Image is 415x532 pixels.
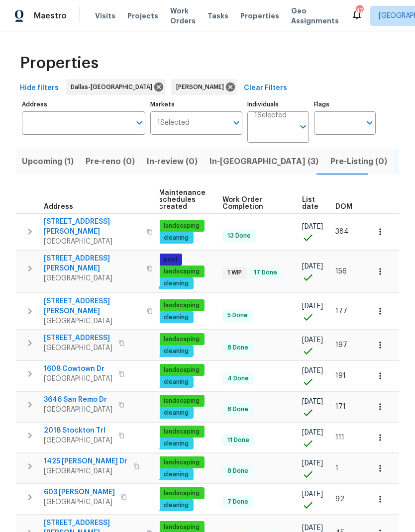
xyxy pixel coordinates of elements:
[44,364,112,374] span: 1608 Cowtown Dr
[223,268,246,277] span: 1 WIP
[247,101,309,107] label: Individuals
[222,196,285,210] span: Work Order Completion
[302,263,323,270] span: [DATE]
[296,120,310,134] button: Open
[302,223,323,230] span: [DATE]
[150,101,243,107] label: Markets
[160,234,193,242] span: cleaning
[335,403,346,410] span: 171
[223,498,252,506] span: 7 Done
[160,378,193,386] span: cleaning
[66,79,165,95] div: Dallas-[GEOGRAPHIC_DATA]
[44,237,141,247] span: [GEOGRAPHIC_DATA]
[363,116,377,130] button: Open
[20,58,99,68] span: Properties
[44,374,112,384] span: [GEOGRAPHIC_DATA]
[34,11,67,21] span: Maestro
[170,6,196,26] span: Work Orders
[223,436,253,444] span: 11 Done
[207,12,228,19] span: Tasks
[44,254,141,273] span: [STREET_ADDRESS][PERSON_NAME]
[244,82,287,94] span: Clear Filters
[302,525,323,532] span: [DATE]
[335,372,346,379] span: 191
[250,268,281,277] span: 17 Done
[160,222,204,230] span: landscaping
[160,313,193,322] span: cleaning
[157,119,190,127] span: 1 Selected
[160,428,204,436] span: landscaping
[16,79,63,97] button: Hide filters
[20,82,59,94] span: Hide filters
[44,436,112,445] span: [GEOGRAPHIC_DATA]
[44,217,141,237] span: [STREET_ADDRESS][PERSON_NAME]
[314,101,376,107] label: Flags
[132,116,146,130] button: Open
[302,460,323,467] span: [DATE]
[291,6,339,26] span: Geo Assignments
[160,501,193,510] span: cleaning
[302,303,323,310] span: [DATE]
[95,11,115,21] span: Visits
[223,311,252,320] span: 5 Done
[22,101,145,107] label: Address
[147,155,198,169] span: In-review (0)
[176,82,228,92] span: [PERSON_NAME]
[223,232,255,240] span: 13 Done
[44,343,112,353] span: [GEOGRAPHIC_DATA]
[160,335,204,344] span: landscaping
[160,397,204,405] span: landscaping
[330,155,387,169] span: Pre-Listing (0)
[44,456,127,466] span: 1425 [PERSON_NAME] Dr
[71,82,156,92] span: Dallas-[GEOGRAPHIC_DATA]
[160,347,193,355] span: cleaning
[44,497,115,507] span: [GEOGRAPHIC_DATA]
[302,429,323,436] span: [DATE]
[44,487,115,497] span: 603 [PERSON_NAME]
[335,342,347,349] span: 197
[302,367,323,374] span: [DATE]
[240,79,291,97] button: Clear Filters
[335,203,352,210] span: DOM
[44,296,141,316] span: [STREET_ADDRESS][PERSON_NAME]
[229,116,243,130] button: Open
[44,395,112,405] span: 3646 San Remo Dr
[160,267,204,276] span: landscaping
[335,434,344,441] span: 111
[240,11,279,21] span: Properties
[223,467,252,475] span: 8 Done
[254,111,287,120] span: 1 Selected
[44,466,127,476] span: [GEOGRAPHIC_DATA]
[335,268,347,275] span: 156
[335,496,344,503] span: 92
[160,470,193,479] span: cleaning
[160,440,193,448] span: cleaning
[44,405,112,415] span: [GEOGRAPHIC_DATA]
[302,398,323,405] span: [DATE]
[22,155,74,169] span: Upcoming (1)
[335,465,338,472] span: 1
[160,489,204,498] span: landscaping
[44,203,73,210] span: Address
[356,6,363,16] div: 47
[223,374,253,383] span: 4 Done
[159,189,206,210] span: Maintenance schedules created
[302,337,323,344] span: [DATE]
[44,333,112,343] span: [STREET_ADDRESS]
[223,344,252,352] span: 8 Done
[335,228,349,235] span: 384
[335,308,347,315] span: 177
[44,316,141,326] span: [GEOGRAPHIC_DATA]
[127,11,158,21] span: Projects
[160,279,193,288] span: cleaning
[160,523,204,532] span: landscaping
[223,405,252,414] span: 8 Done
[209,155,318,169] span: In-[GEOGRAPHIC_DATA] (3)
[302,491,323,498] span: [DATE]
[171,79,237,95] div: [PERSON_NAME]
[44,273,141,283] span: [GEOGRAPHIC_DATA]
[86,155,135,169] span: Pre-reno (0)
[160,301,204,310] span: landscaping
[160,458,204,467] span: landscaping
[160,366,204,374] span: landscaping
